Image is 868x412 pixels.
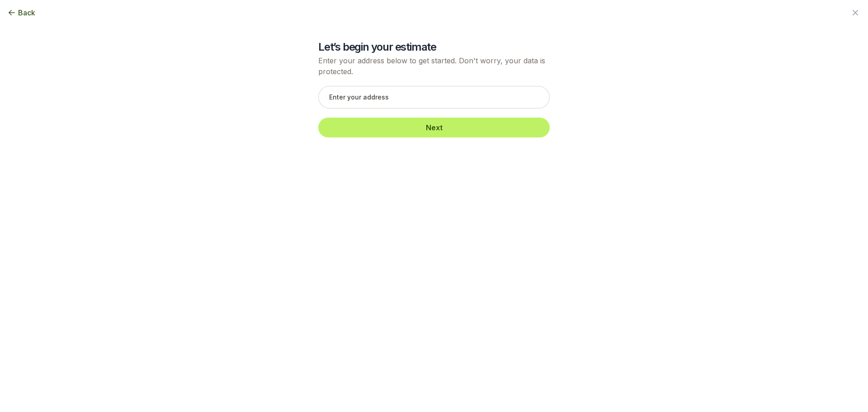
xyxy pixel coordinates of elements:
button: Back [7,7,35,18]
span: Back [18,7,35,18]
button: Next [318,118,550,137]
p: Enter your address below to get started. Don't worry, your data is protected. [318,55,550,77]
h2: Let’s begin your estimate [318,40,550,54]
input: Enter your address [318,86,550,109]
